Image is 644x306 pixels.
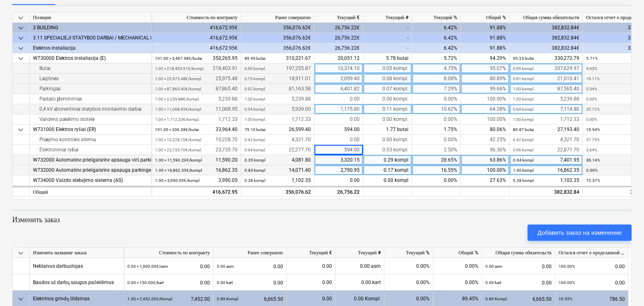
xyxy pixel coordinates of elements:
[461,135,510,145] div: 42.25%
[513,165,579,175] div: 16,862.35
[245,107,266,111] small: 0.54 kompl.
[586,117,597,122] small: 0.00%
[245,125,311,135] div: 26,599.40
[33,125,148,135] div: W731000 Elektros ryšiai (ER)
[155,104,238,114] div: 11,068.95
[245,148,266,152] small: 0.94 kompl.
[16,13,26,23] span: keyboard_arrow_down
[510,43,583,53] div: 382,832.84€
[363,145,412,155] div: 0.03 kompl.
[155,145,238,155] div: 23,735.70
[412,104,461,114] div: 10.62%
[241,13,314,23] div: Ранее совершено
[513,76,534,81] small: 0.81 kompl.
[245,74,311,84] div: 18,911.01
[336,248,384,258] div: Текущий #
[461,53,510,63] div: 94.29%
[290,258,332,274] div: 0.00
[412,33,461,43] div: 6.42%
[245,187,311,197] div: 356,076.62
[16,33,26,43] span: keyboard_arrow_down
[314,165,363,175] div: 2,790.95
[586,178,600,183] small: 72.37%
[30,186,152,197] div: Общий
[241,33,314,43] div: 356,076.62€
[412,74,461,84] div: 8.08%
[33,258,83,274] div: Neblaivus darbuotojas
[363,104,412,114] div: 0.11 kompl.
[33,165,148,175] div: W732000 Automatinė priešgaisrinė apsauga parkinge (GSS)
[33,94,148,104] div: Pastato įžeminimas
[363,165,412,175] div: 0.17 kompl
[314,114,363,125] div: 0.00
[513,135,579,145] div: 4,321.70
[314,23,363,33] div: 26,756.22€
[314,104,363,114] div: 1,175.80
[461,63,510,74] div: 95.07%
[412,135,461,145] div: 0.00%
[155,63,238,74] div: 218,403.91
[412,63,461,74] div: 4.75%
[245,175,311,186] div: 1,102.35
[245,127,265,132] small: 79.10 butai
[461,94,510,104] div: 100.00%
[245,97,266,101] small: 1.00 kompl.
[155,135,238,145] div: 10,228.70
[33,274,114,290] div: Baudos už darbų saugos pažeidimus
[33,53,148,63] div: W730000 Elektros instaliacija (E)
[363,43,412,53] div: -
[155,187,238,197] div: 416,672.95
[16,23,26,33] span: keyboard_arrow_down
[33,84,148,94] div: Parkingas
[314,186,363,197] div: 26,756.22
[314,13,363,23] div: Текущий €
[461,104,510,114] div: 64.28%
[513,56,534,61] small: 95.23 butai
[384,274,433,291] div: 0.00%
[33,74,148,84] div: Laiptinės
[461,74,510,84] div: 80.89%
[314,53,363,63] div: 20,051.12
[412,114,461,125] div: 0.00%
[155,168,202,173] small: 1.00 × 16,862.35€ / kompl
[433,248,482,258] div: Общий %
[155,76,202,81] small: 1.00 × 25,975.48€ / kompl.
[559,274,625,291] div: 0.00
[124,248,214,258] div: Стоимость по контракту
[152,43,241,53] div: 416,672.95€
[245,158,265,162] small: 0.35 kompl
[245,94,311,104] div: 5,239.88
[30,248,124,258] div: Изменить название заказа
[559,258,625,275] div: 0.00
[127,280,164,285] small: 0.00 × 150.00€ / kart
[513,175,579,186] div: 1,102.35
[155,66,204,71] small: 1.00 × 218,403.91€ / kompl.
[586,66,597,71] small: 4.93%
[30,13,152,23] div: Позиция
[412,53,461,63] div: 5.72%
[314,155,363,165] div: 3,320.15
[586,97,597,101] small: 0.00%
[245,178,265,183] small: 0.28 kompl
[555,248,629,258] div: Остался отчет о проделанной работе
[336,274,384,291] div: 0.00 kart
[513,145,579,155] div: 22,871.70
[314,175,363,186] div: 0.00
[155,165,238,175] div: 16,862.35
[537,227,622,238] div: Добавить заказ на изменение
[33,63,148,74] div: Butai
[510,13,583,23] div: Общая сумма обязательств
[155,127,199,132] small: 101.00 × 336.28€ / butai
[155,155,238,165] div: 11,590.20
[412,125,461,135] div: 1.75%
[384,248,433,258] div: Текущий %
[513,104,579,114] div: 7,114.80
[412,94,461,104] div: 0.00%
[245,56,265,61] small: 89.45 butai
[461,145,510,155] div: 96.36%
[513,107,534,111] small: 0.64 kompl.
[12,215,632,225] p: Изменить заказ
[513,117,534,122] small: 1.00 kompl.
[155,94,238,104] div: 5,239.88
[363,63,412,74] div: 0.05 kompl.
